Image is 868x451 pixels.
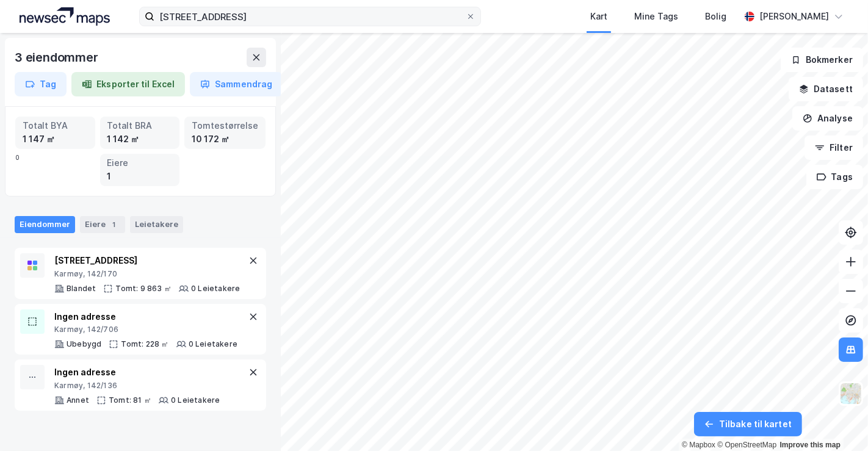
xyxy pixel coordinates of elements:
[192,119,258,132] div: Tomtestørrelse
[67,339,101,349] div: Ubebygd
[717,441,776,449] a: OpenStreetMap
[15,72,67,96] button: Tag
[23,119,88,132] div: Totalt BYA
[590,9,607,24] div: Kart
[54,253,240,268] div: [STREET_ADDRESS]
[15,117,266,186] div: 0
[190,72,283,96] button: Sammendrag
[807,392,868,451] iframe: Chat Widget
[171,395,220,405] div: 0 Leietakere
[54,309,237,324] div: Ingen adresse
[54,269,240,279] div: Karmøy, 142/170
[806,165,863,189] button: Tags
[67,284,96,294] div: Blandet
[54,381,220,391] div: Karmøy, 142/136
[192,132,258,146] div: 10 172 ㎡
[67,395,89,405] div: Annet
[115,284,172,294] div: Tomt: 9 863 ㎡
[80,216,125,233] div: Eiere
[792,106,863,131] button: Analyse
[23,132,88,146] div: 1 147 ㎡
[682,441,715,449] a: Mapbox
[107,156,173,170] div: Eiere
[634,9,678,24] div: Mine Tags
[781,48,863,72] button: Bokmerker
[189,339,237,349] div: 0 Leietakere
[805,135,863,160] button: Filter
[108,218,120,231] div: 1
[15,48,101,67] div: 3 eiendommer
[759,9,829,24] div: [PERSON_NAME]
[780,441,841,449] a: Improve this map
[191,284,240,294] div: 0 Leietakere
[107,119,173,132] div: Totalt BRA
[54,325,237,334] div: Karmøy, 142/706
[130,216,183,233] div: Leietakere
[705,9,726,24] div: Bolig
[109,395,151,405] div: Tomt: 81 ㎡
[789,77,863,101] button: Datasett
[107,132,173,146] div: 1 142 ㎡
[107,170,173,183] div: 1
[839,382,863,405] img: Z
[20,7,110,26] img: logo.a4113a55bc3d86da70a041830d287a7e.svg
[154,7,466,26] input: Søk på adresse, matrikkel, gårdeiere, leietakere eller personer
[694,412,802,436] button: Tilbake til kartet
[121,339,168,349] div: Tomt: 228 ㎡
[15,216,75,233] div: Eiendommer
[71,72,185,96] button: Eksporter til Excel
[54,365,220,380] div: Ingen adresse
